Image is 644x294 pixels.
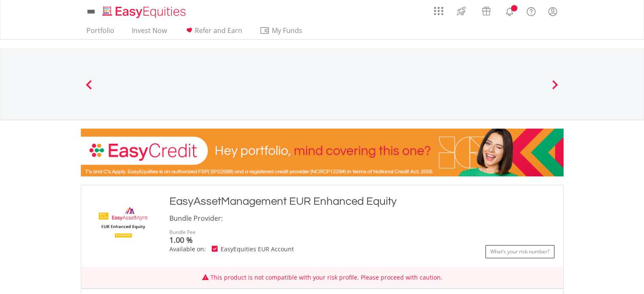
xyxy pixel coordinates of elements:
img: EasyEquities_Logo.png [101,5,189,19]
a: Portfolio [83,26,118,39]
a: Invest Now [128,26,170,39]
a: Refer and Earn [181,26,246,39]
img: vouchers-v2.svg [479,4,493,18]
img: EMPBundle_EUR%20Enhanced%20Equity.png [91,202,155,242]
a: My Profile [542,2,564,21]
span: This product is not compatible with your risk profile. Please proceed with caution. [210,273,442,281]
span: Bundle Provider: [169,214,223,223]
span: EasyEquities EUR Account [221,245,294,253]
img: thrive-v2.svg [454,4,468,18]
span: Bundle Fee [169,228,196,236]
a: What’s your risk number? [485,245,555,258]
span: Refer and Earn [195,26,242,35]
a: Notifications [499,2,520,19]
span: 1.00 % [169,235,193,245]
img: EasyCredit Promotion Banner [81,129,564,176]
span: Available on: [169,245,206,253]
span: My Funds [260,25,315,36]
a: AppsGrid [428,2,449,16]
a: Vouchers [474,2,499,18]
a: Home page [99,2,189,19]
img: grid-menu-icon.svg [434,6,443,16]
div: EasyAssetManagement EUR Enhanced Equity [169,194,555,209]
a: FAQ's and Support [520,2,542,19]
